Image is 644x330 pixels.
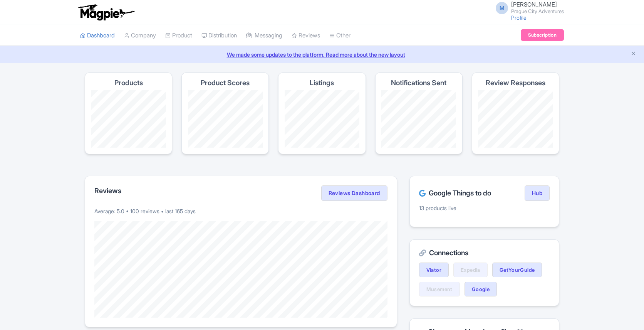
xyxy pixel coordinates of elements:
[201,79,250,87] h4: Product Scores
[465,282,497,296] a: Google
[492,263,542,277] a: GetYourGuide
[114,79,143,87] h4: Products
[165,25,192,46] a: Product
[80,25,115,46] a: Dashboard
[94,187,121,195] h2: Reviews
[419,282,460,296] a: Musement
[631,50,636,59] button: Close announcement
[419,204,550,212] p: 13 products live
[419,249,550,257] h2: Connections
[292,25,320,46] a: Reviews
[521,29,564,41] a: Subscription
[94,207,387,215] p: Average: 5.0 • 100 reviews • last 165 days
[511,1,557,8] span: [PERSON_NAME]
[525,185,550,201] a: Hub
[511,9,564,14] small: Prague City Adventures
[201,25,237,46] a: Distribution
[486,79,545,87] h4: Review Responses
[491,2,564,14] a: M [PERSON_NAME] Prague City Adventures
[76,4,136,21] img: logo-ab69f6fb50320c5b225c76a69d11143b.png
[419,263,449,277] a: Viator
[246,25,282,46] a: Messaging
[511,14,527,21] a: Profile
[391,79,446,87] h4: Notifications Sent
[329,25,351,46] a: Other
[124,25,156,46] a: Company
[453,263,488,277] a: Expedia
[5,51,639,59] a: We made some updates to the platform. Read more about the new layout
[321,185,387,201] a: Reviews Dashboard
[310,79,334,87] h4: Listings
[419,189,491,197] h2: Google Things to do
[496,2,508,14] span: M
